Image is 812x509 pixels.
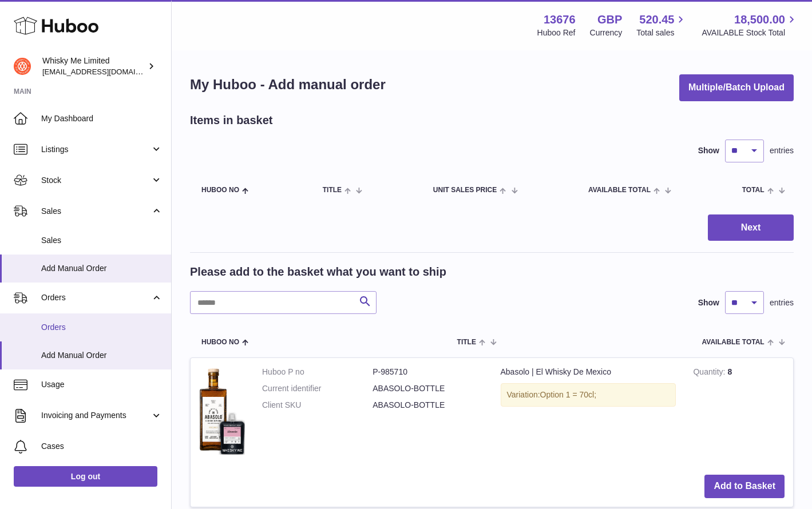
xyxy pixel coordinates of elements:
span: Invoicing and Payments [41,410,150,421]
td: Abasolo | El Whisky De Mexico [492,358,685,466]
span: Orders [41,292,150,303]
span: Huboo no [201,186,239,194]
span: AVAILABLE Total [702,339,765,346]
span: Sales [41,235,163,246]
span: Orders [41,322,163,333]
span: Add Manual Order [41,263,163,274]
span: Huboo no [201,339,239,346]
div: Currency [590,27,623,38]
strong: Quantity [693,367,727,379]
h1: My Huboo - Add manual order [190,75,386,94]
div: Whisky Me Limited [42,55,145,77]
span: Add Manual Order [41,350,163,361]
img: Abasolo | El Whisky De Mexico [199,367,245,455]
dd: P-985710 [373,367,483,377]
button: Next [708,214,794,241]
span: entries [770,297,794,308]
span: Unit Sales Price [433,186,497,194]
label: Show [698,145,719,156]
span: My Dashboard [41,113,163,124]
img: orders@whiskyshop.com [14,58,31,75]
span: Stock [41,175,150,186]
span: Total [742,186,765,194]
span: AVAILABLE Stock Total [702,27,798,38]
span: Cases [41,441,163,452]
button: Add to Basket [704,475,785,498]
span: AVAILABLE Total [588,186,651,194]
span: Title [323,186,342,194]
span: Total sales [636,27,687,38]
span: 520.45 [639,12,674,27]
span: Sales [41,206,150,217]
label: Show [698,297,719,308]
span: entries [770,145,794,156]
dt: Huboo P no [262,367,373,377]
a: 520.45 Total sales [636,12,687,38]
div: Variation: [501,383,676,407]
a: 18,500.00 AVAILABLE Stock Total [702,12,798,38]
dd: ABASOLO-BOTTLE [373,383,483,394]
span: 18,500.00 [734,12,785,27]
strong: 13676 [544,12,576,27]
span: [EMAIL_ADDRESS][DOMAIN_NAME] [42,67,168,76]
td: 8 [684,358,793,466]
strong: GBP [597,12,622,27]
h2: Items in basket [190,113,273,128]
span: Usage [41,379,163,390]
dt: Client SKU [262,400,373,411]
a: Log out [14,466,157,487]
dt: Current identifier [262,383,373,394]
span: Title [457,339,476,346]
div: Huboo Ref [537,27,576,38]
dd: ABASOLO-BOTTLE [373,400,483,411]
span: Listings [41,144,150,155]
button: Multiple/Batch Upload [679,74,794,101]
h2: Please add to the basket what you want to ship [190,264,446,280]
span: Option 1 = 70cl; [540,390,596,399]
